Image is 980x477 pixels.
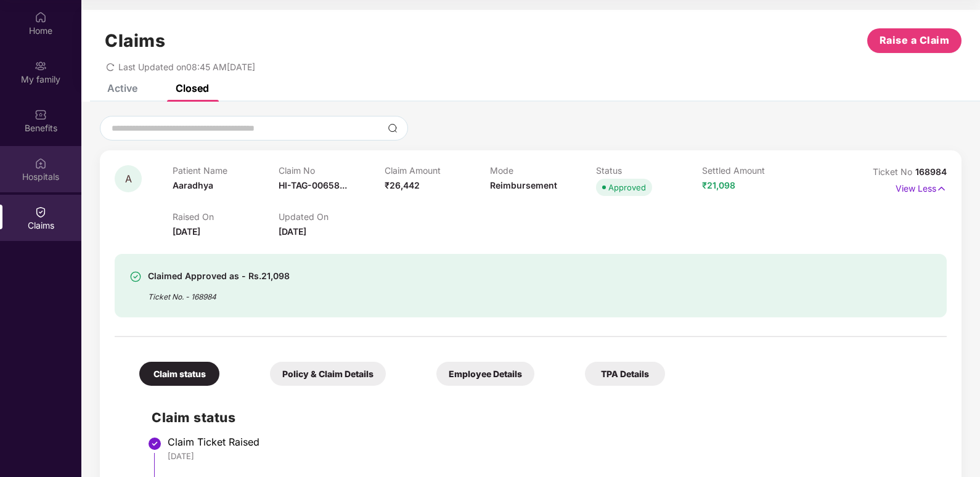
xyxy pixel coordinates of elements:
span: [DATE] [279,226,306,237]
button: Raise a Claim [867,28,962,53]
div: Active [107,82,137,94]
img: svg+xml;base64,PHN2ZyB4bWxucz0iaHR0cDovL3d3dy53My5vcmcvMjAwMC9zdmciIHdpZHRoPSIxNyIgaGVpZ2h0PSIxNy... [936,182,947,195]
span: 168984 [915,166,947,177]
div: TPA Details [585,362,665,386]
img: svg+xml;base64,PHN2ZyBpZD0iU2VhcmNoLTMyeDMyIiB4bWxucz0iaHR0cDovL3d3dy53My5vcmcvMjAwMC9zdmciIHdpZH... [388,123,398,133]
p: Raised On [173,211,279,222]
img: svg+xml;base64,PHN2ZyBpZD0iSG9tZSIgeG1sbnM9Imh0dHA6Ly93d3cudzMub3JnLzIwMDAvc3ZnIiB3aWR0aD0iMjAiIG... [35,11,47,23]
div: Policy & Claim Details [270,362,386,386]
span: Reimbursement [490,180,557,190]
div: Closed [176,82,209,94]
img: svg+xml;base64,PHN2ZyBpZD0iQmVuZWZpdHMiIHhtbG5zPSJodHRwOi8vd3d3LnczLm9yZy8yMDAwL3N2ZyIgd2lkdGg9Ij... [35,108,47,121]
p: Updated On [279,211,385,222]
img: svg+xml;base64,PHN2ZyBpZD0iU3VjY2Vzcy0zMngzMiIgeG1sbnM9Imh0dHA6Ly93d3cudzMub3JnLzIwMDAvc3ZnIiB3aW... [129,271,142,283]
span: A [125,174,132,184]
span: ₹21,098 [702,180,735,190]
p: Mode [490,165,596,176]
div: Claimed Approved as - Rs.21,098 [148,269,290,283]
p: Claim No [279,165,385,176]
span: [DATE] [173,226,200,237]
div: Employee Details [436,362,534,386]
img: svg+xml;base64,PHN2ZyBpZD0iQ2xhaW0iIHhtbG5zPSJodHRwOi8vd3d3LnczLm9yZy8yMDAwL3N2ZyIgd2lkdGg9IjIwIi... [35,206,47,218]
img: svg+xml;base64,PHN2ZyB3aWR0aD0iMjAiIGhlaWdodD0iMjAiIHZpZXdCb3g9IjAgMCAyMCAyMCIgZmlsbD0ibm9uZSIgeG... [35,60,47,72]
p: View Less [896,179,947,195]
span: Ticket No [873,166,915,177]
span: ₹26,442 [385,180,420,190]
div: Ticket No. - 168984 [148,283,290,303]
p: Status [596,165,702,176]
img: svg+xml;base64,PHN2ZyBpZD0iSG9zcGl0YWxzIiB4bWxucz0iaHR0cDovL3d3dy53My5vcmcvMjAwMC9zdmciIHdpZHRoPS... [35,157,47,169]
div: Claim status [139,362,219,386]
span: HI-TAG-00658... [279,180,347,190]
div: Approved [608,181,646,194]
span: Raise a Claim [880,33,950,48]
p: Patient Name [173,165,279,176]
div: Claim Ticket Raised [168,436,934,448]
div: [DATE] [168,450,934,462]
img: svg+xml;base64,PHN2ZyBpZD0iU3RlcC1Eb25lLTMyeDMyIiB4bWxucz0iaHR0cDovL3d3dy53My5vcmcvMjAwMC9zdmciIH... [147,436,162,451]
p: Settled Amount [702,165,808,176]
span: Last Updated on 08:45 AM[DATE] [118,62,255,72]
h1: Claims [105,30,165,51]
h2: Claim status [152,407,934,428]
p: Claim Amount [385,165,491,176]
span: Aaradhya [173,180,213,190]
span: redo [106,62,115,72]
